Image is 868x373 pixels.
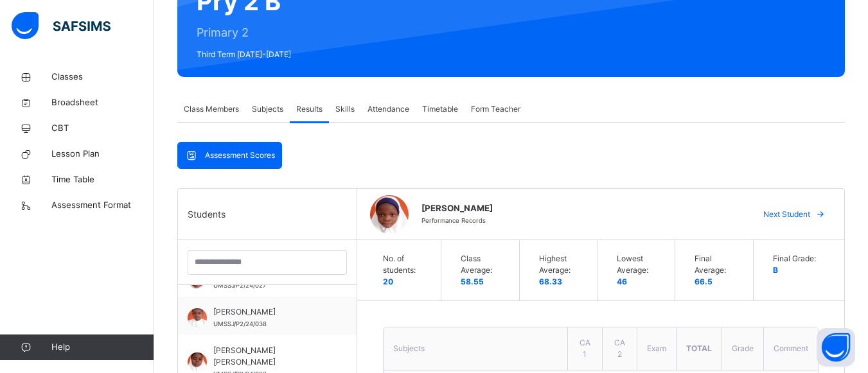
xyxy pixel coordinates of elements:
[383,253,428,276] span: No. of students:
[817,328,855,367] button: Open asap
[51,148,154,160] span: Lesson Plan
[421,202,740,215] span: [PERSON_NAME]
[213,345,328,368] span: [PERSON_NAME] [PERSON_NAME]
[384,327,567,370] th: Subjects
[51,71,154,83] span: Classes
[422,103,458,115] span: Timetable
[51,199,154,212] span: Assessment Format
[213,282,266,289] span: UMSSJ/P2/24/027
[51,341,154,354] span: Help
[763,327,818,370] th: Comment
[695,277,713,286] span: 66.5
[686,343,712,353] span: Total
[51,96,154,109] span: Broadsheet
[368,103,409,115] span: Attendance
[773,253,819,265] span: Final Grade:
[773,265,778,275] span: B
[51,173,154,186] span: Time Table
[184,103,239,115] span: Class Members
[296,103,323,115] span: Results
[12,12,111,39] img: safsims
[188,352,207,372] img: UMSSJ_P2_24_028.png
[370,195,409,234] img: UMSSJ_P2_24_029.png
[637,327,676,370] th: Exam
[471,103,520,115] span: Form Teacher
[617,253,662,276] span: Lowest Average:
[252,103,283,115] span: Subjects
[205,150,275,161] span: Assessment Scores
[567,327,602,370] th: CA 1
[617,277,627,286] span: 46
[602,327,637,370] th: CA 2
[763,209,810,220] span: Next Student
[383,277,393,286] span: 20
[461,277,484,286] span: 58.55
[461,253,506,276] span: Class Average:
[539,253,584,276] span: Highest Average:
[188,308,207,327] img: UMSSJ_P2_24_038.png
[421,217,486,224] span: Performance Records
[213,306,328,318] span: [PERSON_NAME]
[539,277,562,286] span: 68.33
[213,320,267,327] span: UMSSJ/P2/24/038
[695,253,740,276] span: Final Average:
[722,327,763,370] th: Grade
[188,207,226,221] span: Students
[335,103,355,115] span: Skills
[51,122,154,135] span: CBT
